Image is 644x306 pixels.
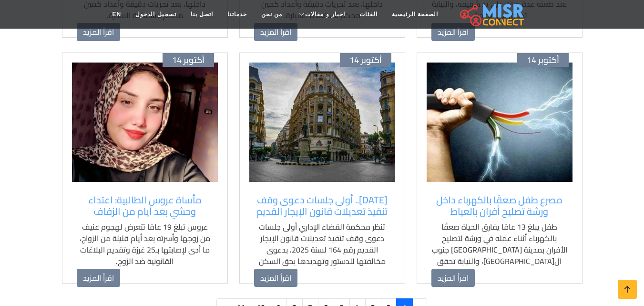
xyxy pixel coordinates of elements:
[105,5,129,23] a: EN
[77,221,213,267] p: عروس تبلغ 19 عامًا تتعرض لهجوم عنيف من زوجها وأسرته بعد أيام قليلة من الزواج، ما أدى لإصابتها بـ2...
[77,23,120,41] a: اقرأ المزيد
[431,269,475,287] a: اقرأ المزيد
[254,194,390,217] a: [DATE].. أولى جلسات دعوى وقف تنفيذ تعديلات قانون الإيجار القديم
[254,221,390,278] p: تنظر محكمة القضاء الإداري أولى جلسات دعوى وقف تنفيذ تعديلات قانون الإيجار القديم رقم 164 لسنة 202...
[249,63,395,182] img: جلسة محكمة القضاء الإداري للنظر في تعديلات قانون الإيجار القديم
[77,194,213,217] a: مأساة عروس الطالبية: اعتداء وحشي بعد أيام من الزفاف
[172,55,204,65] span: أكتوبر 14
[220,5,254,23] a: خدماتنا
[431,23,475,41] a: اقرأ المزيد
[431,194,568,217] a: مصرع طفل صعقًا بالكهرباء داخل ورشة تصليح أفران بالعياط
[254,23,297,41] a: اقرأ المزيد
[431,221,568,290] p: طفل يبلغ 13 عامًا يفارق الحياة صعقًا بالكهرباء أثناء عمله في ورشة لتصليح الأفران بمدينة [GEOGRAPH...
[305,10,345,19] span: اخبار و مقالات
[254,269,297,287] a: اقرأ المزيد
[184,5,220,23] a: اتصل بنا
[289,5,352,23] a: اخبار و مقالات
[427,63,572,182] img: طفل صعق بالكهرباء داخل ورشة تصليح أفران بالعياط
[128,5,183,23] a: تسجيل الدخول
[460,2,524,26] img: main.misr_connect
[349,55,382,65] span: أكتوبر 14
[385,5,445,23] a: الصفحة الرئيسية
[72,63,218,182] img: العروس بعد الاعتداء في مستشفى الطالبية
[77,269,120,287] a: اقرأ المزيد
[527,55,559,65] span: أكتوبر 14
[352,5,385,23] a: الفئات
[254,5,289,23] a: من نحن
